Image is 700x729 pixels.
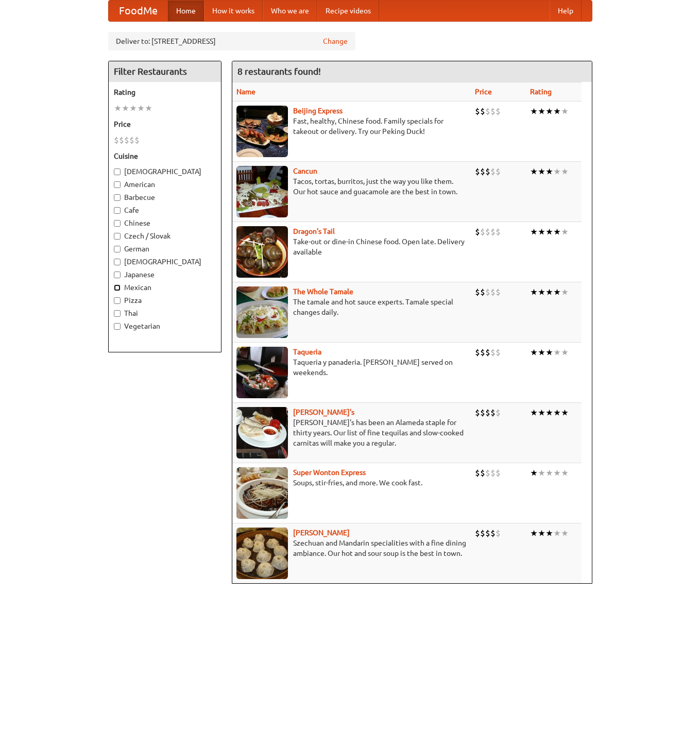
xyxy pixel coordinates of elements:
[236,166,288,217] img: cancun.jpg
[114,207,121,214] input: Cafe
[114,282,216,293] label: Mexican
[114,168,121,175] input: [DEMOGRAPHIC_DATA]
[119,134,124,146] li: $
[114,231,216,241] label: Czech / Slovak
[236,538,467,558] p: Szechuan and Mandarin specialities with a fine dining ambiance. Our hot and sour soup is the best...
[553,106,561,117] li: ★
[553,286,561,298] li: ★
[114,218,216,228] label: Chinese
[293,227,335,235] b: Dragon's Tail
[236,347,288,398] img: taqueria.jpg
[475,166,480,177] li: $
[114,295,216,306] label: Pizza
[480,106,485,117] li: $
[480,528,485,539] li: $
[114,103,122,114] li: ★
[561,226,569,238] li: ★
[485,347,490,358] li: $
[490,528,496,539] li: $
[538,407,545,418] li: ★
[124,134,129,146] li: $
[129,134,134,146] li: $
[530,88,552,96] a: Rating
[561,407,569,418] li: ★
[114,310,121,317] input: Thai
[530,407,538,418] li: ★
[485,226,490,238] li: $
[496,106,501,117] li: $
[475,286,480,298] li: $
[236,528,288,579] img: shandong.jpg
[114,87,216,97] h5: Rating
[530,467,538,479] li: ★
[561,467,569,479] li: ★
[293,107,343,115] a: Beijing Express
[475,226,480,238] li: $
[236,176,467,197] p: Tacos, tortas, burritos, just the way you like them. Our hot sauce and guacamole are the best in ...
[114,166,216,177] label: [DEMOGRAPHIC_DATA]
[553,467,561,479] li: ★
[137,103,145,114] li: ★
[114,244,216,254] label: German
[545,226,553,238] li: ★
[545,467,553,479] li: ★
[545,528,553,539] li: ★
[114,284,121,291] input: Mexican
[490,467,496,479] li: $
[530,106,538,117] li: ★
[293,529,350,537] a: [PERSON_NAME]
[538,226,545,238] li: ★
[490,106,496,117] li: $
[553,226,561,238] li: ★
[293,468,366,477] a: Super Wonton Express
[236,417,467,448] p: [PERSON_NAME]'s has been an Alameda staple for thirty years. Our list of fine tequilas and slow-c...
[293,408,354,416] a: [PERSON_NAME]'s
[293,167,317,175] a: Cancun
[114,233,121,240] input: Czech / Slovak
[134,134,140,146] li: $
[561,347,569,358] li: ★
[114,181,121,188] input: American
[114,259,121,265] input: [DEMOGRAPHIC_DATA]
[236,88,255,96] a: Name
[114,257,216,267] label: [DEMOGRAPHIC_DATA]
[475,106,480,117] li: $
[496,347,501,358] li: $
[114,246,121,252] input: German
[293,287,353,296] a: The Whole Tamale
[293,348,321,356] b: Taqueria
[485,528,490,539] li: $
[496,166,501,177] li: $
[545,347,553,358] li: ★
[237,66,321,76] ng-pluralize: 8 restaurants found!
[114,194,121,201] input: Barbecue
[109,1,168,21] a: FoodMe
[538,106,545,117] li: ★
[480,467,485,479] li: $
[236,407,288,459] img: pedros.jpg
[114,269,216,280] label: Japanese
[545,106,553,117] li: ★
[496,407,501,418] li: $
[496,286,501,298] li: $
[480,407,485,418] li: $
[561,528,569,539] li: ★
[480,347,485,358] li: $
[485,106,490,117] li: $
[490,347,496,358] li: $
[490,166,496,177] li: $
[108,32,355,50] div: Deliver to: [STREET_ADDRESS]
[475,407,480,418] li: $
[114,205,216,215] label: Cafe
[204,1,263,21] a: How it works
[545,166,553,177] li: ★
[538,467,545,479] li: ★
[550,1,582,21] a: Help
[545,407,553,418] li: ★
[485,407,490,418] li: $
[114,272,121,278] input: Japanese
[530,166,538,177] li: ★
